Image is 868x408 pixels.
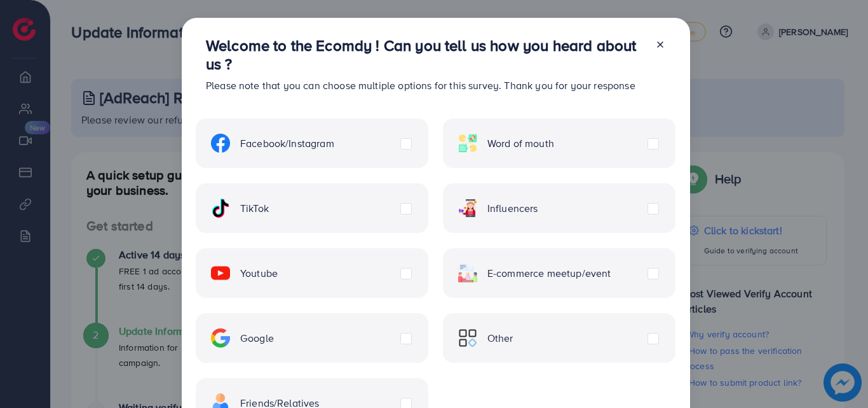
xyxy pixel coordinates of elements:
[487,331,513,346] span: Other
[240,201,269,216] span: TikTok
[487,266,611,281] span: E-commerce meetup/event
[211,199,230,218] img: ic-tiktok.4b20a09a.svg
[458,199,477,218] img: ic-influencers.a620ad43.svg
[240,266,278,281] span: Youtube
[487,201,538,216] span: Influencers
[458,134,477,153] img: ic-word-of-mouth.a439123d.svg
[458,264,477,283] img: ic-ecommerce.d1fa3848.svg
[211,328,230,348] img: ic-google.5bdd9b68.svg
[206,36,645,73] h3: Welcome to the Ecomdy ! Can you tell us how you heard about us ?
[240,136,334,151] span: Facebook/Instagram
[211,264,230,283] img: ic-youtube.715a0ca2.svg
[240,331,274,346] span: Google
[206,78,645,93] p: Please note that you can choose multiple options for this survey. Thank you for your response
[487,136,554,151] span: Word of mouth
[211,134,230,153] img: ic-facebook.134605ef.svg
[458,328,477,348] img: ic-other.99c3e012.svg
